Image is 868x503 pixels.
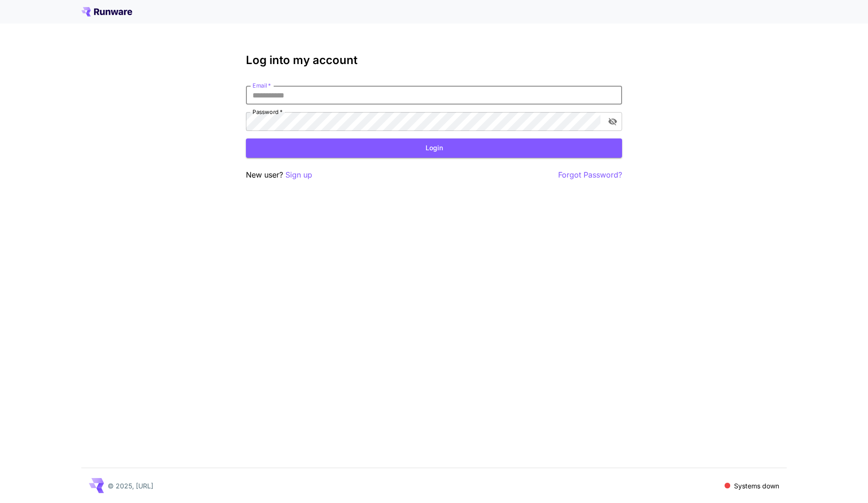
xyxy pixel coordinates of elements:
label: Email [253,81,271,89]
p: New user? [246,169,312,181]
label: Password [253,108,283,116]
button: toggle password visibility [604,113,621,130]
h3: Log into my account [246,54,622,67]
button: Login [246,138,622,158]
p: Systems down [734,481,779,491]
p: © 2025, [URL] [108,481,153,491]
button: Forgot Password? [558,169,622,181]
button: Sign up [285,169,312,181]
